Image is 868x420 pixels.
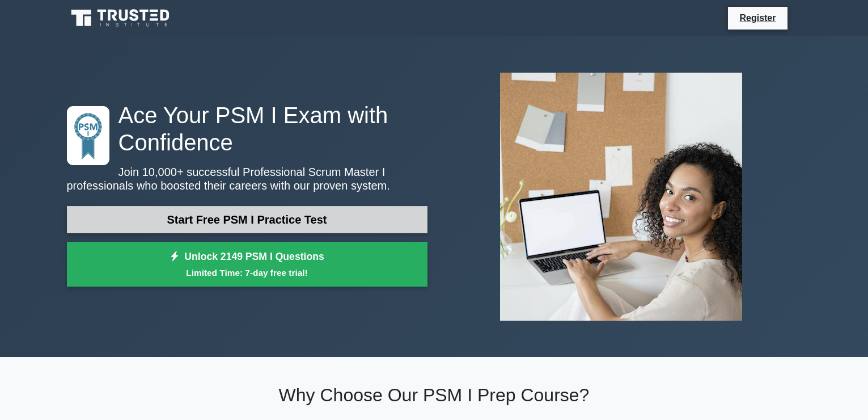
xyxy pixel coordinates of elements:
[67,102,427,156] h1: Ace Your PSM I Exam with Confidence
[81,266,413,279] small: Limited Time: 7-day free trial!
[732,11,782,25] a: Register
[67,242,427,287] a: Unlock 2149 PSM I QuestionsLimited Time: 7-day free trial!
[67,206,427,233] a: Start Free PSM I Practice Test
[67,165,427,192] p: Join 10,000+ successful Professional Scrum Master I professionals who boosted their careers with ...
[67,384,802,406] h2: Why Choose Our PSM I Prep Course?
